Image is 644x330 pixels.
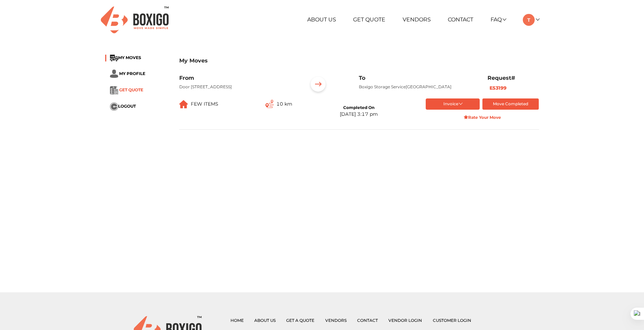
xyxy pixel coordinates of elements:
p: Door [STREET_ADDRESS] [179,84,297,90]
a: About Us [254,318,276,323]
button: ...LOGOUT [110,103,136,111]
a: About Us [307,16,336,23]
img: ... [110,55,118,61]
span: MY PROFILE [119,71,145,76]
img: ... [308,75,329,96]
button: E53199 [487,84,509,92]
img: ... [110,70,118,78]
a: ... GET QUOTE [110,87,143,92]
span: 10 km [276,101,292,107]
span: GET QUOTE [119,87,143,92]
a: Vendors [403,16,431,23]
img: ... [179,100,188,108]
strong: Rate Your Move [464,115,501,120]
a: Vendor Login [388,318,422,323]
a: ...MY MOVES [110,55,141,60]
a: FAQ [491,16,506,23]
a: ... MY PROFILE [110,71,145,76]
div: Completed On [343,105,374,111]
button: Move Completed [482,98,539,110]
a: Home [231,318,244,323]
img: Boxigo [101,6,169,33]
a: Contact [448,16,473,23]
h6: From [179,75,297,81]
img: ... [110,86,118,94]
a: Contact [357,318,378,323]
button: Invoice [426,98,480,110]
a: Vendors [325,318,347,323]
h6: To [359,75,477,81]
button: Rate Your Move [426,112,539,123]
span: MY MOVES [118,55,141,60]
a: Get a Quote [286,318,314,323]
img: ... [265,100,274,108]
h6: Request# [487,75,539,81]
img: ... [110,103,118,111]
a: Get Quote [353,16,385,23]
span: FEW ITEMS [191,101,218,107]
span: LOGOUT [118,104,136,109]
a: Customer Login [433,318,471,323]
p: Boxigo Storage Service[GEOGRAPHIC_DATA] [359,84,477,90]
b: E53199 [490,85,507,91]
h3: My Moves [179,57,539,64]
div: [DATE] 3:17 pm [340,111,378,118]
